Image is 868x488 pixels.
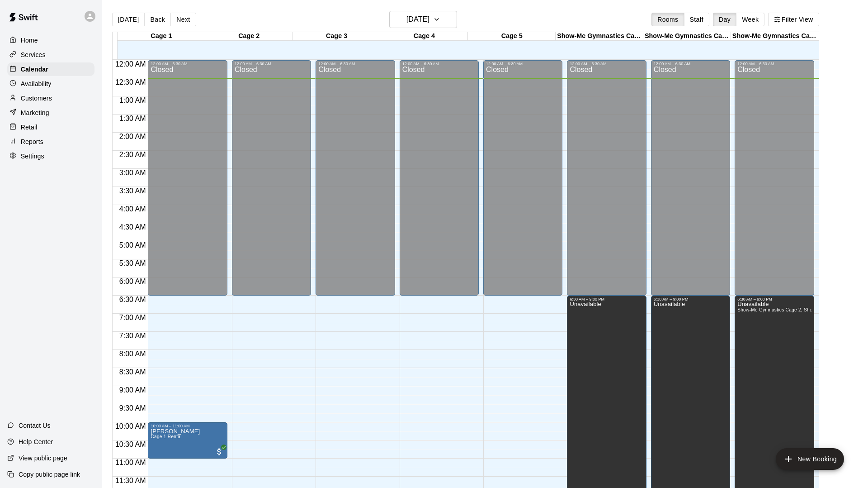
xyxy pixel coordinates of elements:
div: Show-Me Gymnastics Cage 1 [556,32,643,41]
div: 12:00 AM – 6:30 AM [486,62,560,66]
span: 11:30 AM [113,477,148,484]
div: Closed [654,66,727,299]
span: 7:30 AM [117,332,148,340]
div: Closed [318,66,392,299]
div: 10:00 AM – 11:00 AM [151,424,224,428]
div: 12:00 AM – 6:30 AM [570,62,643,66]
button: Rooms [651,13,684,26]
span: 9:00 AM [117,386,148,394]
span: Show-Me Gymnastics Cage 2, Show-Me Gymnastics Cage 3 [737,307,867,312]
div: Cage 1 [118,32,205,41]
div: 10:00 AM – 11:00 AM: Paul Rotter [148,422,227,459]
span: 9:30 AM [117,404,148,412]
a: Services [7,48,94,62]
p: Availability [21,79,52,88]
div: 12:00 AM – 6:30 AM: Closed [567,60,646,296]
span: 1:00 AM [117,96,148,104]
div: 12:00 AM – 6:30 AM: Closed [400,60,479,296]
div: Cage 4 [380,32,468,41]
p: Help Center [19,437,53,446]
div: Closed [151,66,224,299]
span: 3:00 AM [117,169,148,177]
div: 6:30 AM – 9:00 PM [570,297,643,301]
p: Contact Us [19,421,51,430]
p: Settings [21,152,44,161]
div: Closed [486,66,560,299]
p: Retail [21,123,38,132]
div: 12:00 AM – 6:30 AM: Closed [651,60,730,296]
p: Calendar [21,65,48,74]
a: Marketing [7,106,94,120]
p: Copy public page link [19,470,80,479]
button: Day [713,13,736,26]
span: 2:00 AM [117,133,148,140]
div: 6:30 AM – 9:00 PM [654,297,727,301]
div: Cage 5 [468,32,556,41]
span: 12:00 AM [113,60,148,68]
span: 6:00 AM [117,277,148,285]
div: Show-Me Gymnastics Cage 2 [643,32,731,41]
button: Back [144,13,171,26]
button: Week [736,13,764,26]
div: Cage 3 [293,32,381,41]
span: Cage 1 Rental [151,434,181,439]
div: 6:30 AM – 9:00 PM [737,297,811,301]
a: Calendar [7,62,94,76]
div: 12:00 AM – 6:30 AM: Closed [148,60,227,296]
span: 8:00 AM [117,350,148,358]
span: 4:30 AM [117,223,148,231]
button: Staff [684,13,710,26]
span: 2:30 AM [117,151,148,158]
a: Customers [7,91,94,105]
span: 1:30 AM [117,115,148,122]
div: 12:00 AM – 6:30 AM [151,62,224,66]
div: Closed [235,66,308,299]
div: 12:00 AM – 6:30 AM: Closed [316,60,395,296]
button: Filter View [768,13,819,26]
div: Closed [570,66,643,299]
p: Customers [21,94,52,103]
span: 3:30 AM [117,187,148,195]
a: Reports [7,135,94,148]
span: 8:30 AM [117,368,148,376]
div: 12:00 AM – 6:30 AM: Closed [232,60,311,296]
div: 12:00 AM – 6:30 AM: Closed [483,60,562,296]
div: 12:00 AM – 6:30 AM [654,62,727,66]
button: [DATE] [389,11,457,28]
span: 4:00 AM [117,205,148,213]
span: 10:30 AM [113,440,148,448]
button: Next [170,13,196,26]
a: Retail [7,120,94,134]
div: 12:00 AM – 6:30 AM [318,62,392,66]
span: 11:00 AM [113,459,148,466]
a: Settings [7,149,94,163]
div: Closed [737,66,811,299]
div: Show-Me Gymnastics Cage 3 [731,32,819,41]
p: View public page [19,454,67,463]
span: 6:30 AM [117,296,148,303]
span: 12:30 AM [113,78,148,86]
div: Cage 2 [205,32,293,41]
div: 12:00 AM – 6:30 AM [235,62,308,66]
span: All customers have paid [215,447,224,456]
span: 10:00 AM [113,422,148,430]
div: 12:00 AM – 6:30 AM: Closed [735,60,814,296]
h6: [DATE] [406,13,429,26]
div: Closed [402,66,476,299]
button: add [776,448,844,470]
a: Home [7,33,94,47]
p: Marketing [21,108,49,117]
a: Availability [7,77,94,91]
span: 7:00 AM [117,314,148,321]
div: 12:00 AM – 6:30 AM [737,62,811,66]
p: Services [21,50,46,59]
